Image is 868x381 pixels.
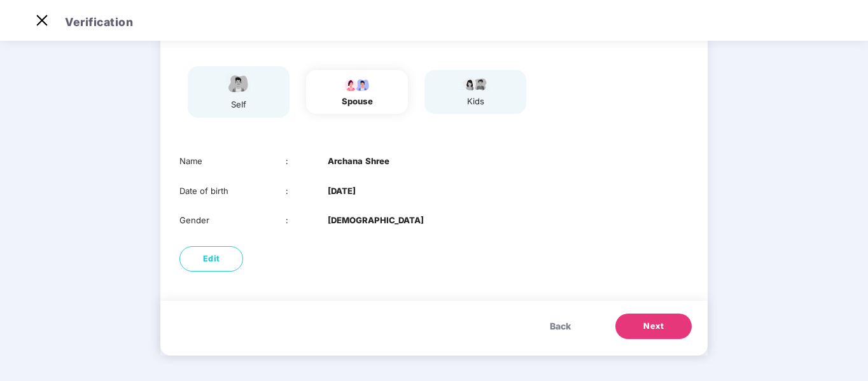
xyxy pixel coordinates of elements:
div: spouse [341,95,373,108]
b: [DATE] [328,184,356,198]
span: Edit [203,253,220,265]
img: svg+xml;base64,PHN2ZyB4bWxucz0iaHR0cDovL3d3dy53My5vcmcvMjAwMC9zdmciIHdpZHRoPSI3OS4wMzciIGhlaWdodD... [459,76,491,92]
b: Archana Shree [328,155,389,168]
span: Back [550,319,571,333]
button: Edit [179,246,243,272]
div: Gender [179,214,286,227]
div: : [286,184,328,198]
div: Name [179,155,286,168]
div: Date of birth [179,184,286,198]
span: Next [643,320,664,333]
div: self [223,98,255,111]
div: : [286,155,328,168]
img: svg+xml;base64,PHN2ZyBpZD0iRW1wbG95ZWVfbWFsZSIgeG1sbnM9Imh0dHA6Ly93d3cudzMub3JnLzIwMDAvc3ZnIiB3aW... [223,73,255,95]
button: Back [537,314,584,339]
button: Next [615,314,692,339]
div: kids [459,95,491,108]
b: [DEMOGRAPHIC_DATA] [328,214,424,227]
div: : [286,214,328,227]
img: svg+xml;base64,PHN2ZyB4bWxucz0iaHR0cDovL3d3dy53My5vcmcvMjAwMC9zdmciIHdpZHRoPSI5Ny44OTciIGhlaWdodD... [341,76,373,92]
